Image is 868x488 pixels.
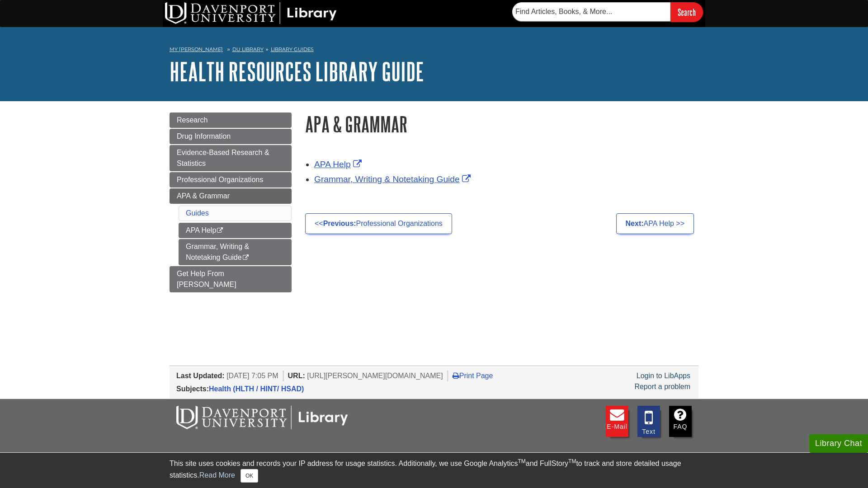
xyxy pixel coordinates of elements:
[199,471,235,479] a: Read More
[170,145,292,171] a: Evidence-Based Research & Statistics
[634,383,690,390] a: Report a problem
[216,228,224,234] i: This link opens in a new window
[170,172,292,188] a: Professional Organizations
[177,192,230,200] span: APA & Grammar
[314,174,473,184] a: Link opens in new window
[323,220,356,227] strong: Previous:
[314,160,364,169] a: Link opens in new window
[453,372,459,379] i: Print Page
[271,46,314,52] a: Library Guides
[179,223,292,238] a: APA Help
[241,469,258,483] button: Close
[186,209,209,217] a: Guides
[669,406,692,437] a: FAQ
[606,406,628,437] a: E-mail
[453,372,493,380] a: Print Page
[176,372,225,380] span: Last Updated:
[305,213,452,234] a: <<Previous:Professional Organizations
[809,434,868,453] button: Library Chat
[177,149,269,167] span: Evidence-Based Research & Statistics
[626,220,644,227] strong: Next:
[226,372,278,380] span: [DATE] 7:05 PM
[176,406,348,429] img: DU Libraries
[170,129,292,144] a: Drug Information
[170,458,698,483] div: This site uses cookies and records your IP address for usage statistics. Additionally, we use Goo...
[288,372,305,380] span: URL:
[512,2,703,22] form: Searches DU Library's articles, books, and more
[670,2,703,22] input: Search
[170,43,698,58] nav: breadcrumb
[616,213,694,234] a: Next:APA Help >>
[637,406,660,437] a: Text
[176,385,209,393] span: Subjects:
[170,57,424,85] a: Health Resources Library Guide
[568,458,576,465] sup: TM
[177,176,263,183] span: Professional Organizations
[170,46,223,53] a: My [PERSON_NAME]
[177,116,208,124] span: Research
[170,113,292,128] a: Research
[637,372,690,380] a: Login to LibApps
[177,270,236,288] span: Get Help From [PERSON_NAME]
[307,372,443,380] span: [URL][PERSON_NAME][DOMAIN_NAME]
[165,2,337,24] img: DU Library
[242,255,250,261] i: This link opens in a new window
[170,266,292,292] a: Get Help From [PERSON_NAME]
[305,113,698,136] h1: APA & Grammar
[209,385,304,393] a: Health (HLTH / HINT/ HSAD)
[179,239,292,265] a: Grammar, Writing & Notetaking Guide
[177,132,231,140] span: Drug Information
[170,188,292,204] a: APA & Grammar
[170,113,292,292] div: Guide Page Menu
[518,458,525,465] sup: TM
[512,2,670,21] input: Find Articles, Books, & More...
[232,46,264,52] a: DU Library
